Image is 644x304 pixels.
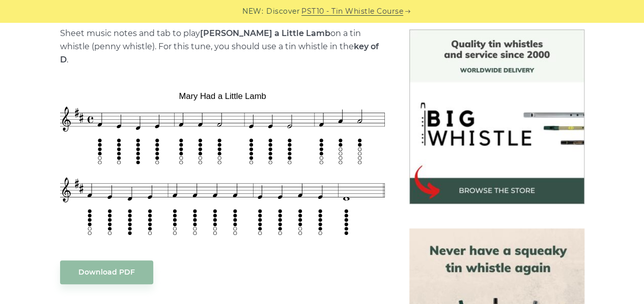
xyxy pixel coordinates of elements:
[60,42,379,64] strong: key of D
[266,6,300,17] span: Discover
[242,6,263,17] span: NEW:
[200,28,330,38] strong: [PERSON_NAME] a Little Lamb
[60,87,385,240] img: Mary Had a Little Lamb Tin Whistle Tab & Sheet Music
[409,29,584,204] img: BigWhistle Tin Whistle Store
[60,260,153,284] a: Download PDF
[60,27,385,66] p: Sheet music notes and tab to play on a tin whistle (penny whistle). For this tune, you should use...
[301,6,403,17] a: PST10 - Tin Whistle Course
